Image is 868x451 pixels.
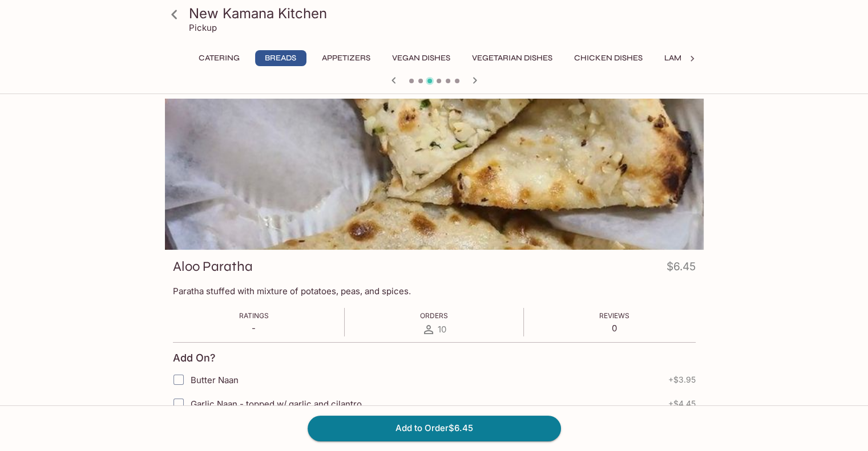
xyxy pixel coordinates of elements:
button: Lamb Dishes [658,50,723,66]
p: 0 [599,323,629,334]
button: Catering [192,50,246,66]
span: 10 [438,324,446,335]
p: - [239,323,269,334]
h3: Aloo Paratha [173,258,253,275]
button: Add to Order$6.45 [308,416,561,441]
button: Chicken Dishes [568,50,649,66]
span: Orders [420,311,448,320]
h4: Add On? [173,352,216,364]
span: Garlic Naan - topped w/ garlic and cilantro [191,399,362,409]
span: + $3.95 [668,375,696,384]
span: Butter Naan [191,375,239,385]
span: Ratings [239,311,269,320]
span: + $4.45 [668,399,696,408]
div: Aloo Paratha [165,99,704,250]
button: Vegetarian Dishes [466,50,559,66]
p: Paratha stuffed with mixture of potatoes, peas, and spices. [173,286,696,296]
p: Pickup [189,22,217,33]
span: Reviews [599,311,629,320]
button: Vegan Dishes [386,50,457,66]
h3: New Kamana Kitchen [189,5,699,22]
button: Breads [255,50,306,66]
button: Appetizers [316,50,377,66]
h4: $6.45 [667,258,696,280]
